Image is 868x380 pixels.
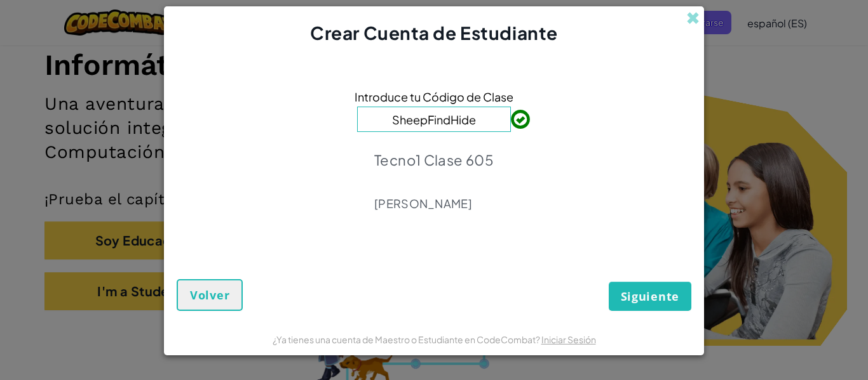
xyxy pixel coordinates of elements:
[177,279,243,311] button: Volver
[621,289,679,304] span: Siguiente
[310,22,558,44] span: Crear Cuenta de Estudiante
[190,287,229,303] span: Volver
[273,334,541,345] span: ¿Ya tienes una cuenta de Maestro o Estudiante en CodeCombat?
[374,196,494,211] p: [PERSON_NAME]
[541,334,596,345] a: Iniciar Sesión
[609,282,691,311] button: Siguiente
[374,151,494,169] p: Tecno1 Clase 605
[355,88,513,106] span: Introduce tu Código de Clase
